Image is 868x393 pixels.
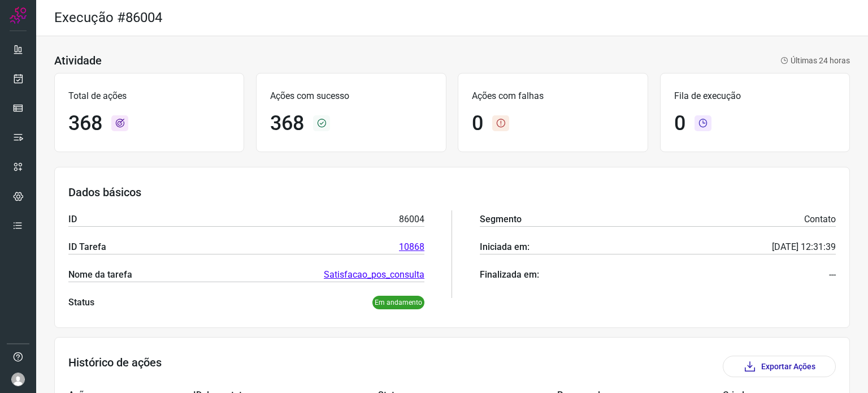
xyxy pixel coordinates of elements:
h3: Atividade [54,54,102,67]
h3: Histórico de ações [68,356,162,377]
h1: 368 [68,111,102,136]
h2: Execução #86004 [54,10,162,26]
p: Total de ações [68,89,230,103]
p: Status [68,296,94,309]
h1: 0 [674,111,685,136]
img: Logo [10,7,27,24]
p: Segmento [480,213,522,226]
p: Ações com falhas [472,89,633,103]
p: Nome da tarefa [68,268,132,282]
p: Ações com sucesso [270,89,432,103]
p: ID [68,213,77,226]
h3: Dados básicos [68,185,836,199]
a: Satisfacao_pos_consulta [324,268,424,282]
p: [DATE] 12:31:39 [772,240,836,254]
p: ID Tarefa [68,240,106,254]
p: --- [829,268,836,282]
p: Últimas 24 horas [780,55,850,67]
h1: 0 [472,111,483,136]
h1: 368 [270,111,304,136]
p: Fila de execução [674,89,836,103]
p: Iniciada em: [480,240,530,254]
a: 10868 [399,240,424,254]
p: 86004 [399,213,424,226]
p: Em andamento [372,296,424,309]
p: Contato [804,213,836,226]
button: Exportar Ações [723,356,836,377]
img: avatar-user-boy.jpg [11,373,25,386]
p: Finalizada em: [480,268,539,282]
